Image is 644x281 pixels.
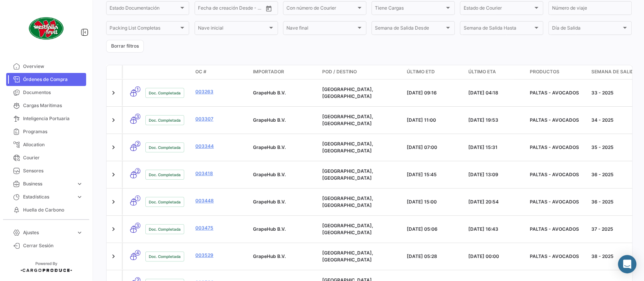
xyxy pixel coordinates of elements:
span: Último ETA [468,68,496,75]
span: PALTAS - AVOCADOS [530,226,579,232]
span: Nave final [286,26,356,32]
input: Desde [198,7,212,12]
span: GrapeHub B.V. [253,253,286,259]
span: PALTAS - AVOCADOS [530,90,579,96]
img: client-50.png [27,9,65,48]
span: 3 [135,114,140,119]
span: Doc. Completada [149,253,181,260]
span: OC # [195,68,206,75]
span: [DATE] 19:53 [468,117,498,123]
datatable-header-cell: Productos [527,65,588,79]
span: Estado Documentación [110,7,179,12]
span: Día de Salida [552,26,621,32]
span: Doc. Completada [149,172,181,178]
span: [DATE] 07:00 [407,144,437,150]
span: Doc. Completada [149,226,181,232]
span: [DATE] 00:00 [468,253,499,259]
div: [GEOGRAPHIC_DATA], [GEOGRAPHIC_DATA] [322,140,401,154]
datatable-header-cell: POD / Destino [319,65,404,79]
a: 003418 [195,170,247,177]
a: Overview [6,60,86,73]
span: [DATE] 20:54 [468,199,499,205]
div: [GEOGRAPHIC_DATA], [GEOGRAPHIC_DATA] [322,222,401,236]
span: GrapeHub B.V. [253,117,286,123]
div: [GEOGRAPHIC_DATA], [GEOGRAPHIC_DATA] [322,168,401,182]
span: 2 [135,168,140,174]
span: Allocation [23,141,83,148]
a: Expand/Collapse Row [110,198,117,206]
span: Productos [530,68,559,75]
a: Expand/Collapse Row [110,116,117,124]
input: Hasta [217,7,248,12]
a: Expand/Collapse Row [110,144,117,151]
span: Business [23,180,73,187]
span: Nave inicial [198,26,267,32]
a: 003475 [195,225,247,231]
span: [DATE] 13:09 [468,172,498,177]
span: expand_more [76,229,83,236]
span: Inteligencia Portuaria [23,115,83,122]
a: Cargas Marítimas [6,99,86,112]
span: POD / Destino [322,68,357,75]
span: [DATE] 16:43 [468,226,498,232]
span: PALTAS - AVOCADOS [530,117,579,123]
datatable-header-cell: Último ETD [404,65,465,79]
span: Cargas Marítimas [23,102,83,109]
span: Órdenes de Compra [23,76,83,83]
span: Programas [23,128,83,135]
span: 4 [135,250,140,256]
span: [DATE] 05:06 [407,226,438,232]
a: Allocation [6,138,86,151]
div: [GEOGRAPHIC_DATA], [GEOGRAPHIC_DATA] [322,113,401,127]
datatable-header-cell: OC # [192,65,250,79]
span: [DATE] 15:31 [468,144,498,150]
span: Con número de Courier [286,7,356,12]
span: PALTAS - AVOCADOS [530,199,579,205]
span: 3 [135,223,140,228]
span: Doc. Completada [149,90,181,96]
span: 1 [135,195,140,201]
span: Ajustes [23,229,73,236]
span: [DATE] 04:18 [468,90,498,96]
span: GrapeHub B.V. [253,226,286,232]
a: 003344 [195,143,247,150]
button: Open calendar [263,3,275,14]
span: [DATE] 15:00 [407,199,437,205]
div: Abrir Intercom Messenger [618,255,636,273]
span: Tiene Cargas [375,7,444,12]
span: [DATE] 05:28 [407,253,437,259]
a: Courier [6,151,86,164]
span: Packing List Completas [110,26,179,32]
a: 003448 [195,197,247,204]
span: PALTAS - AVOCADOS [530,144,579,150]
span: Doc. Completada [149,199,181,205]
span: expand_more [76,193,83,200]
span: Cerrar Sesión [23,242,83,249]
span: Doc. Completada [149,117,181,123]
a: 003529 [195,252,247,259]
span: Courier [23,154,83,161]
a: Expand/Collapse Row [110,89,117,97]
span: Último ETD [407,68,435,75]
span: Estado de Courier [463,7,533,12]
span: expand_more [76,180,83,187]
span: Semana de Salida [591,68,637,75]
span: Overview [23,63,83,70]
datatable-header-cell: Modo de Transporte [123,65,142,79]
a: 003263 [195,88,247,95]
span: 2 [135,141,140,147]
a: Expand/Collapse Row [110,253,117,260]
datatable-header-cell: Último ETA [465,65,527,79]
span: PALTAS - AVOCADOS [530,172,579,177]
span: Semana de Salida Hasta [463,26,533,32]
span: Estadísticas [23,193,73,200]
div: [GEOGRAPHIC_DATA], [GEOGRAPHIC_DATA] [322,195,401,209]
a: Órdenes de Compra [6,73,86,86]
a: Sensores [6,164,86,177]
a: Programas [6,125,86,138]
div: [GEOGRAPHIC_DATA], [GEOGRAPHIC_DATA] [322,250,401,263]
span: Doc. Completada [149,144,181,150]
div: [GEOGRAPHIC_DATA], [GEOGRAPHIC_DATA] [322,86,401,100]
datatable-header-cell: Importador [250,65,319,79]
span: GrapeHub B.V. [253,199,286,205]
